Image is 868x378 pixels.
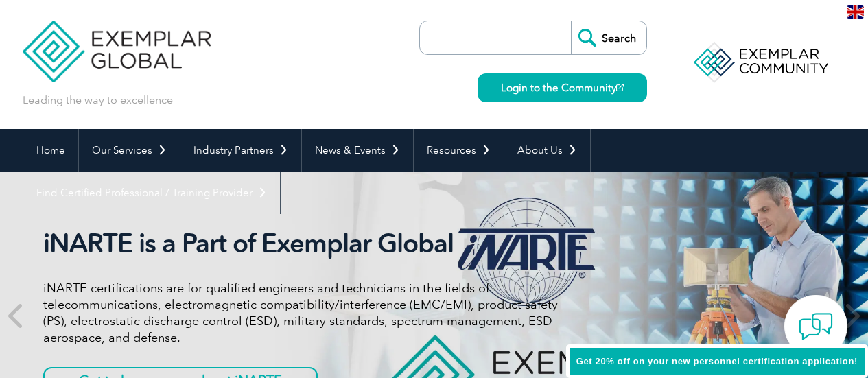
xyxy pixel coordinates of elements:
h2: iNARTE is a Part of Exemplar Global [43,228,558,259]
img: contact-chat.png [799,309,833,344]
a: News & Events [302,129,413,172]
a: Industry Partners [180,129,301,172]
a: Find Certified Professional / Training Provider [23,172,280,214]
a: Home [23,129,78,172]
a: Our Services [79,129,180,172]
p: iNARTE certifications are for qualified engineers and technicians in the fields of telecommunicat... [43,280,558,346]
a: About Us [504,129,590,172]
span: Get 20% off on your new personnel certification application! [576,356,858,366]
p: Leading the way to excellence [23,93,173,108]
a: Resources [414,129,504,172]
input: Search [571,21,646,54]
img: en [847,5,864,19]
img: open_square.png [616,84,624,91]
a: Login to the Community [478,73,647,102]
